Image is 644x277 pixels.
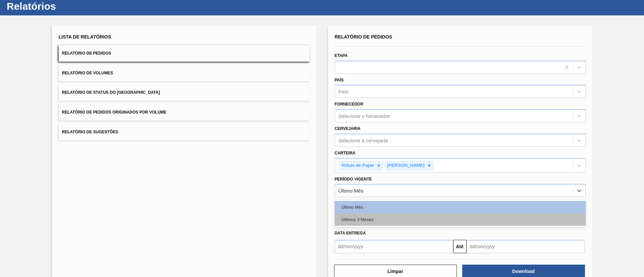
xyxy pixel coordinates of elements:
button: Relatório de Sugestões [59,124,310,140]
button: Até [453,240,467,253]
span: Relatório de Volumes [62,71,113,75]
input: dd/mm/yyyy [467,240,585,253]
label: Cervejaria [335,126,361,131]
label: Etapa [335,53,348,58]
label: Período Vigente [335,177,372,182]
div: País [338,89,348,94]
input: dd/mm/yyyy [335,240,453,253]
label: Fornecedor [335,102,363,107]
span: Relatório de Pedidos [335,34,392,40]
button: Relatório de Status do [GEOGRAPHIC_DATA] [59,84,310,101]
div: Selecione o fornecedor [338,113,390,119]
label: Carteira [335,151,356,155]
button: Relatório de Volumes [59,65,310,81]
span: Data entrega [335,231,366,235]
span: Lista de Relatórios [59,34,111,40]
h1: Relatórios [7,2,126,10]
span: Relatório de Status do [GEOGRAPHIC_DATA] [62,90,160,95]
div: Último Mês [338,188,364,194]
div: [PERSON_NAME] [385,161,426,170]
div: Selecione a cervejaria [338,137,388,143]
label: País [335,78,344,82]
button: Relatório de Pedidos Originados por Volume [59,104,310,121]
div: Últimos 3 Meses [335,213,586,226]
button: Relatório de Pedidos [59,45,310,62]
div: Último Mês [335,201,586,213]
div: Rótulo de Papel [340,161,375,170]
span: Relatório de Pedidos Originados por Volume [62,110,167,115]
span: Relatório de Pedidos [62,51,111,56]
span: Relatório de Sugestões [62,130,118,134]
